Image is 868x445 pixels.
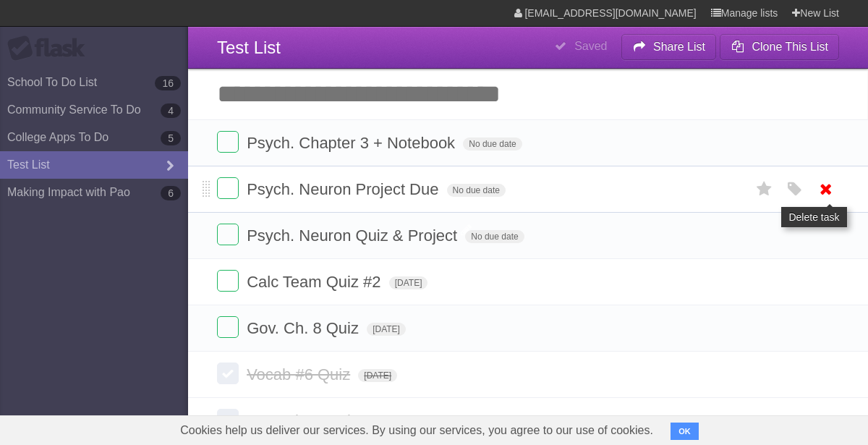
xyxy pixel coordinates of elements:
label: Star task [751,177,778,201]
label: Done [217,409,239,431]
b: Clone This List [752,41,828,53]
b: 6 [161,186,181,200]
span: Test List [217,38,281,57]
span: [DATE] [367,323,406,336]
span: [DATE] [358,369,397,382]
label: Done [217,224,239,245]
label: Done [217,270,239,292]
span: No due date [465,230,524,243]
span: Psych. Neuron Project Due [247,180,442,198]
span: No due date [447,184,506,197]
b: 4 [161,103,181,118]
span: Gov. Ch. 8 Quiz [247,319,362,337]
label: Done [217,363,239,384]
span: Cookies help us deliver our services. By using our services, you agree to our use of cookies. [166,416,668,445]
span: Psych. Neuron Quiz & Project [247,226,461,245]
label: Done [217,131,239,153]
b: 5 [161,131,181,145]
b: 16 [155,76,181,90]
button: OK [671,423,699,440]
span: Calc Team Quiz #2 [247,273,384,291]
b: Share List [653,41,705,53]
button: Clone This List [720,34,839,60]
span: Psych. Chapter 3 + Notebook [247,134,459,152]
span: Gov. Ch. 7 Quiz [247,412,362,430]
label: Done [217,316,239,338]
label: Done [217,177,239,199]
button: Share List [621,34,717,60]
span: Vocab #6 Quiz [247,365,354,383]
div: Flask [7,35,94,62]
span: No due date [463,137,522,151]
span: [DATE] [389,276,428,289]
b: Saved [574,40,607,52]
